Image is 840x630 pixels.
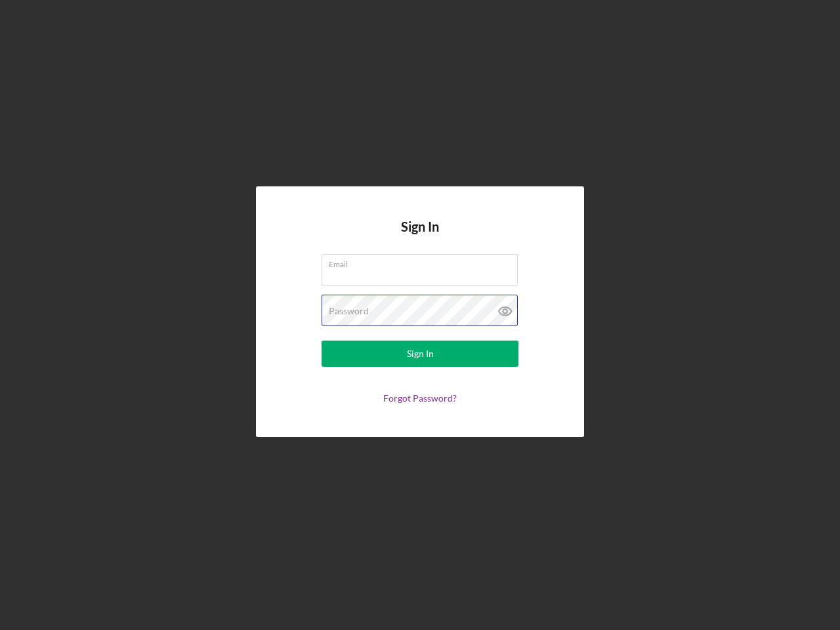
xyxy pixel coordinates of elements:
[329,306,369,316] label: Password
[322,341,518,367] button: Sign In
[329,255,518,269] label: Email
[401,219,439,254] h4: Sign In
[383,392,457,404] a: Forgot Password?
[407,341,434,367] div: Sign In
